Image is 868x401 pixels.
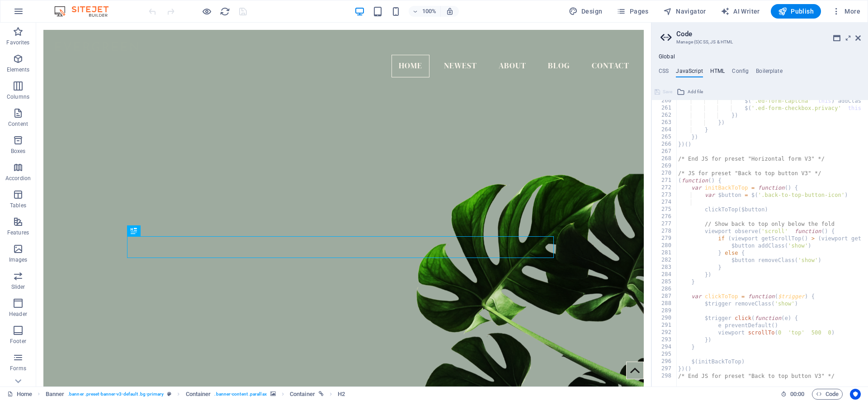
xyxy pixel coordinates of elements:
[6,39,29,46] p: Favorites
[850,389,861,400] button: Usercentrics
[816,389,839,400] span: Code
[652,358,677,365] div: 296
[675,86,704,97] button: Add file
[220,6,230,17] i: Reload page
[652,351,677,358] div: 295
[613,4,652,19] button: Pages
[652,329,677,336] div: 292
[565,4,606,19] div: Design (Ctrl+Alt+Y)
[790,389,804,400] span: 00 00
[10,338,26,345] p: Footer
[270,391,276,396] i: This element contains a background
[652,206,677,213] div: 275
[659,68,669,78] h4: CSS
[663,7,706,16] span: Navigator
[676,68,703,78] h4: JavaScript
[652,191,677,199] div: 273
[828,4,864,19] button: More
[319,391,324,396] i: This element is linked
[756,68,783,78] h4: Boilerplate
[652,264,677,271] div: 283
[652,286,677,293] div: 286
[652,307,677,315] div: 289
[652,134,677,141] div: 265
[652,177,677,184] div: 271
[832,7,860,16] span: More
[7,66,30,73] p: Elements
[652,155,677,162] div: 268
[10,365,26,372] p: Forms
[676,30,861,38] h2: Code
[660,4,710,19] button: Navigator
[652,162,677,170] div: 269
[9,256,28,263] p: Images
[771,4,821,19] button: Publish
[214,389,266,400] span: . banner-content .parallax
[565,4,606,19] button: Design
[652,213,677,220] div: 276
[688,86,703,97] span: Add file
[778,7,814,16] span: Publish
[52,6,120,17] img: Editor Logo
[422,6,437,17] h6: 100%
[652,235,677,242] div: 279
[659,53,675,61] h4: Global
[732,68,749,78] h4: Config
[652,141,677,148] div: 266
[652,126,677,134] div: 264
[652,97,677,105] div: 260
[10,202,26,209] p: Tables
[652,170,677,177] div: 270
[652,105,677,112] div: 261
[652,119,677,126] div: 263
[652,257,677,264] div: 282
[652,112,677,119] div: 262
[201,6,212,17] button: Click here to leave preview mode and continue editing
[676,38,843,46] h3: Manage (S)CSS, JS & HTML
[717,4,764,19] button: AI Writer
[652,220,677,228] div: 277
[8,120,28,128] p: Content
[652,271,677,278] div: 284
[652,184,677,191] div: 272
[11,283,25,291] p: Slider
[46,389,65,400] span: Click to select. Double-click to edit
[652,293,677,300] div: 287
[652,228,677,235] div: 278
[652,300,677,307] div: 288
[652,372,677,380] div: 298
[652,315,677,322] div: 290
[7,229,29,236] p: Features
[710,68,725,78] h4: HTML
[46,389,345,400] nav: breadcrumb
[186,389,211,400] span: Click to select. Double-click to edit
[68,389,164,400] span: . banner .preset-banner-v3-default .bg-primary
[167,391,171,396] i: This element is a customizable preset
[569,7,603,16] span: Design
[219,6,230,17] button: reload
[5,175,31,182] p: Accordion
[652,199,677,206] div: 274
[812,389,843,400] button: Code
[797,391,798,397] span: :
[11,148,26,155] p: Boxes
[446,7,454,15] i: On resize automatically adjust zoom level to fit chosen device.
[652,365,677,372] div: 297
[652,322,677,329] div: 291
[409,6,441,17] button: 100%
[652,278,677,286] div: 285
[652,336,677,344] div: 293
[7,389,32,400] a: Click to cancel selection. Double-click to open Pages
[652,344,677,351] div: 294
[290,389,315,400] span: Click to select. Double-click to edit
[652,249,677,257] div: 281
[338,389,345,400] span: Click to select. Double-click to edit
[7,93,29,100] p: Columns
[652,148,677,155] div: 267
[9,310,27,318] p: Header
[652,242,677,249] div: 280
[721,7,760,16] span: AI Writer
[617,7,648,16] span: Pages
